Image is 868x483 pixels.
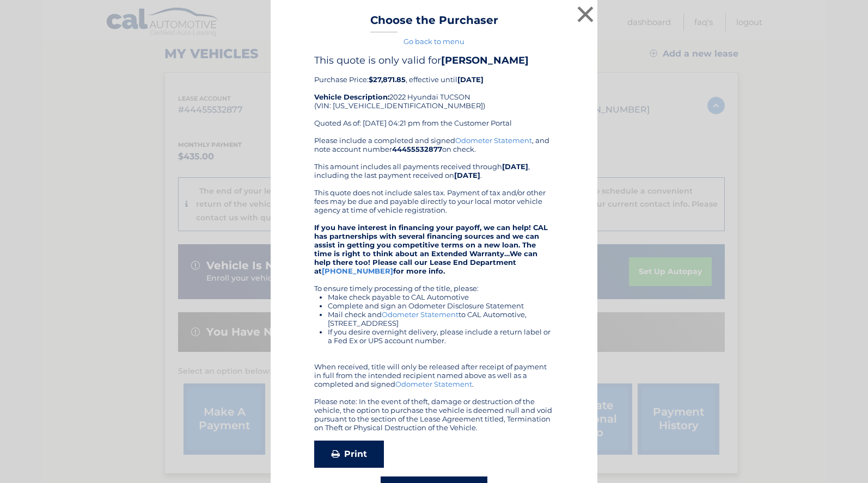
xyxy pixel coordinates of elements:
a: Print [314,441,384,468]
b: [DATE] [457,75,484,84]
li: Complete and sign an Odometer Disclosure Statement [328,301,554,310]
strong: If you have interest in financing your payoff, we can help! CAL has partnerships with several fin... [314,223,548,275]
li: Make check payable to CAL Automotive [328,293,554,301]
b: [PERSON_NAME] [441,54,529,66]
h4: This quote is only valid for [314,54,554,66]
a: Odometer Statement [455,136,532,145]
a: Go back to menu [404,37,464,46]
button: × [574,3,596,25]
strong: Vehicle Description: [314,92,389,101]
div: Please include a completed and signed , and note account number on check. This amount includes al... [314,136,554,432]
li: If you desire overnight delivery, please include a return label or a Fed Ex or UPS account number. [328,327,554,345]
li: Mail check and to CAL Automotive, [STREET_ADDRESS] [328,310,554,327]
b: $27,871.85 [369,75,406,84]
h3: Choose the Purchaser [370,14,498,33]
div: Purchase Price: , effective until 2022 Hyundai TUCSON (VIN: [US_VEHICLE_IDENTIFICATION_NUMBER]) Q... [314,54,554,136]
a: Odometer Statement [382,310,459,319]
b: 44455532877 [392,145,442,153]
a: Odometer Statement [395,380,472,388]
b: [DATE] [454,171,480,179]
a: [PHONE_NUMBER] [322,267,393,275]
b: [DATE] [502,162,528,171]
